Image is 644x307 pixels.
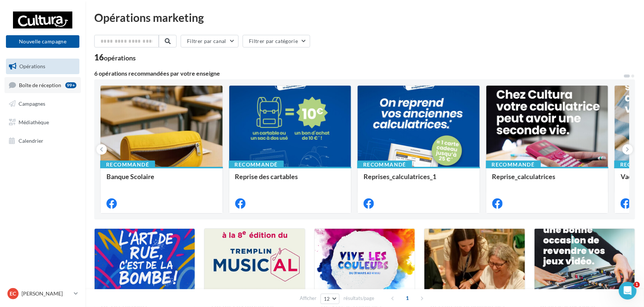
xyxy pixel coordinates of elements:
button: 12 [321,294,339,304]
span: Reprise des cartables [235,172,298,181]
span: Afficher [300,295,316,302]
a: Calendrier [4,133,81,149]
span: EC [10,290,16,297]
a: Boîte de réception99+ [4,77,81,93]
span: Reprise_calculatrices [492,172,556,181]
iframe: Intercom live chat [619,282,637,300]
p: [PERSON_NAME] [22,290,71,297]
button: Filtrer par catégorie [243,35,310,47]
a: Campagnes [4,96,81,112]
span: 1 [634,282,640,288]
div: Recommandé [357,161,412,169]
a: EC [PERSON_NAME] [6,287,79,301]
span: 12 [324,296,330,302]
div: 6 opérations recommandées par votre enseigne [94,70,623,76]
div: 16 [94,53,136,62]
span: 1 [402,292,414,304]
span: Calendrier [19,137,43,143]
a: Opérations [4,59,81,74]
button: Filtrer par canal [181,35,239,47]
span: résultats/page [344,295,374,302]
button: Nouvelle campagne [6,35,79,48]
span: Médiathèque [19,119,49,125]
span: Opérations [19,63,45,69]
div: opérations [104,55,136,61]
div: Opérations marketing [94,12,635,23]
span: Campagnes [19,100,45,107]
a: Médiathèque [4,115,81,130]
div: Recommandé [100,161,155,169]
div: Recommandé [486,161,541,169]
span: Banque Scolaire [106,172,154,181]
span: Boîte de réception [19,82,61,88]
span: Reprises_calculatrices_1 [364,172,436,181]
div: Recommandé [229,161,284,169]
div: 99+ [65,82,76,88]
